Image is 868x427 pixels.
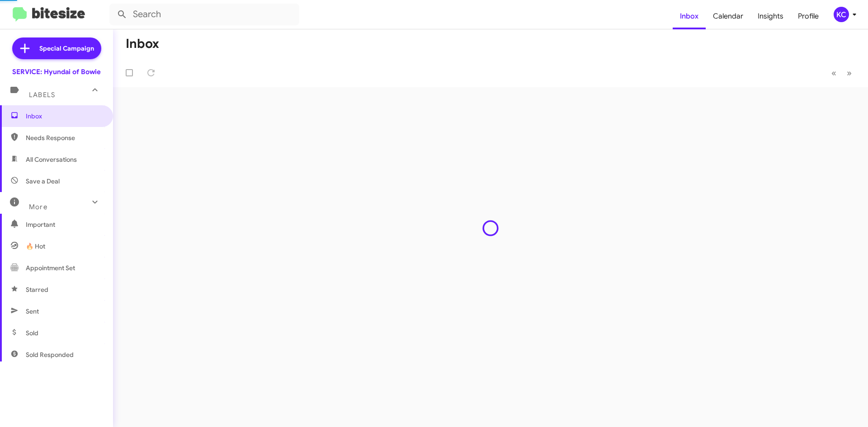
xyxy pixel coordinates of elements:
[26,177,60,186] span: Save a Deal
[12,67,101,76] div: SERVICE: Hyundai of Bowie
[29,203,47,211] span: More
[109,4,299,25] input: Search
[26,285,48,294] span: Starred
[26,350,74,359] span: Sold Responded
[26,307,39,316] span: Sent
[26,155,77,164] span: All Conversations
[26,242,45,251] span: 🔥 Hot
[841,64,857,82] button: Next
[834,7,849,22] div: KC
[26,112,103,121] span: Inbox
[750,3,791,29] a: Insights
[826,64,842,82] button: Previous
[126,37,159,51] h1: Inbox
[673,3,706,29] a: Inbox
[826,64,857,82] nav: Page navigation example
[26,220,103,229] span: Important
[847,67,852,79] span: »
[12,38,101,59] a: Special Campaign
[29,91,55,99] span: Labels
[26,133,103,142] span: Needs Response
[831,67,836,79] span: «
[39,44,94,53] span: Special Campaign
[826,7,858,22] button: KC
[26,328,38,338] span: Sold
[26,263,75,272] span: Appointment Set
[706,3,750,29] a: Calendar
[791,3,826,29] a: Profile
